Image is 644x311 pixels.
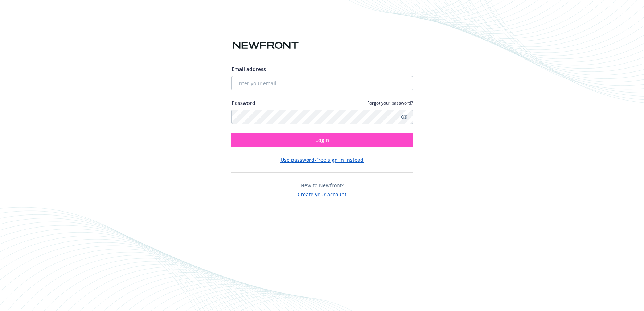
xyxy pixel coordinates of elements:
[298,189,346,198] button: Create your account
[231,66,266,73] span: Email address
[231,110,413,124] input: Enter your password
[280,156,364,164] button: Use password-free sign in instead
[315,136,329,143] span: Login
[400,112,409,121] a: Show password
[231,99,255,107] label: Password
[231,76,413,90] input: Enter your email
[231,39,300,52] img: Newfront logo
[300,182,344,189] span: New to Newfront?
[231,133,413,147] button: Login
[367,100,413,106] a: Forgot your password?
